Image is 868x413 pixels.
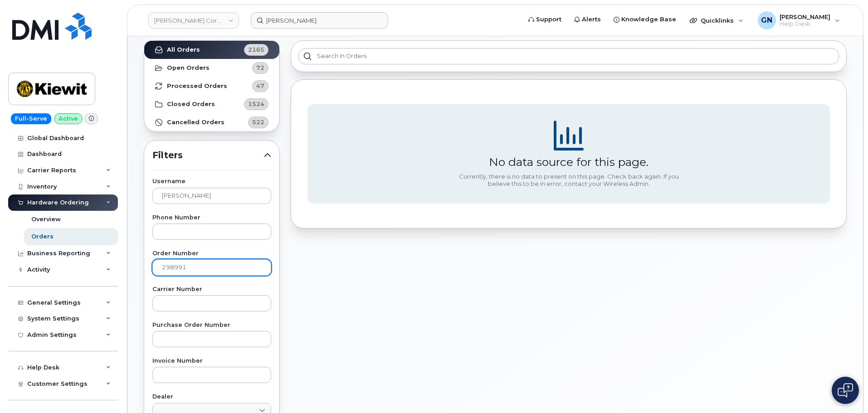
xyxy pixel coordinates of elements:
span: 47 [256,82,264,90]
span: Alerts [582,15,601,24]
a: Support [522,10,568,29]
input: Find something... [251,12,388,29]
div: Quicklinks [683,11,750,29]
a: Closed Orders1524 [144,95,279,113]
a: Kiewit Corporation [148,12,239,29]
span: Knowledge Base [621,15,676,24]
span: [PERSON_NAME] [780,13,830,20]
label: Username [152,179,271,185]
a: Cancelled Orders522 [144,113,279,131]
strong: Closed Orders [167,101,215,108]
strong: Processed Orders [167,83,227,90]
label: Dealer [152,394,271,400]
span: Filters [152,149,264,162]
img: Open chat [838,383,853,398]
strong: Open Orders [167,64,210,72]
span: GN [761,15,772,26]
a: Open Orders72 [144,59,279,77]
span: Support [536,15,561,24]
strong: Cancelled Orders [167,119,224,126]
strong: All Orders [167,46,200,53]
label: Purchase Order Number [152,322,271,328]
span: 522 [252,118,264,126]
span: 1524 [248,100,264,108]
a: Alerts [568,10,607,29]
label: Order Number [152,251,271,257]
div: No data source for this page. [489,155,649,169]
label: Carrier Number [152,287,271,292]
span: 72 [256,63,264,72]
span: Quicklinks [701,17,734,24]
div: Currently, there is no data to present on this page. Check back again. If you believe this to be ... [455,173,682,187]
span: 2165 [248,45,264,54]
input: Search in orders [298,48,839,64]
a: Processed Orders47 [144,77,279,95]
label: Phone Number [152,215,271,221]
span: Help Desk [780,20,830,28]
a: All Orders2165 [144,41,279,59]
div: Geoffrey Newport [751,11,846,29]
label: Invoice Number [152,358,271,364]
a: Knowledge Base [607,10,683,29]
